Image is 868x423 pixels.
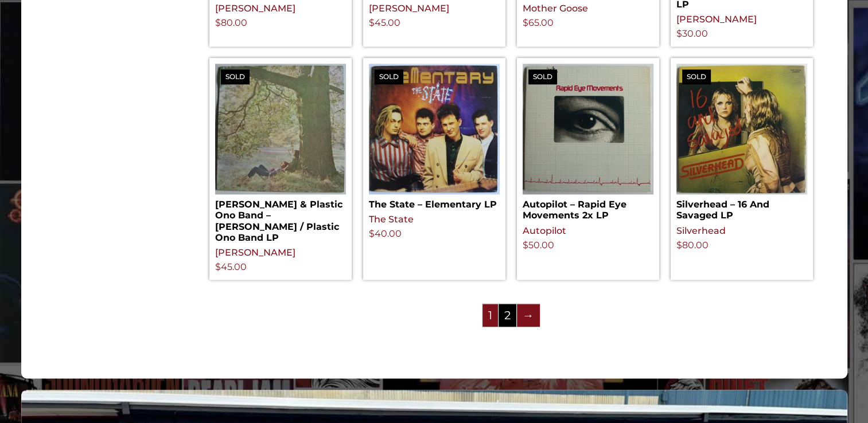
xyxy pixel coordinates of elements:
a: [PERSON_NAME] [215,247,295,258]
bdi: 80.00 [215,17,247,28]
span: Sold [682,69,711,84]
span: $ [369,228,375,239]
span: $ [676,240,682,250]
span: $ [215,261,221,272]
img: The State – Elementary LP [369,64,500,194]
a: Autopilot [523,225,566,236]
span: $ [523,17,528,28]
bdi: 30.00 [676,28,708,39]
a: SoldThe State – Elementary LP [369,64,500,210]
h2: Silverhead – 16 And Savaged LP [676,194,807,221]
a: → [517,304,540,327]
span: $ [215,17,221,28]
span: Page 1 [482,304,498,327]
span: $ [676,28,682,39]
a: Mother Goose [523,3,588,14]
span: Sold [221,69,250,84]
a: [PERSON_NAME] [215,3,295,14]
a: Page 2 [499,304,516,327]
bdi: 40.00 [369,228,402,239]
span: $ [369,17,375,28]
h2: Autopilot – Rapid Eye Movements 2x LP [523,194,653,221]
bdi: 45.00 [215,261,247,272]
a: The State [369,214,414,225]
img: Autopilot – Rapid Eye Movements 2x LP [523,64,653,194]
a: [PERSON_NAME] [676,14,757,25]
bdi: 80.00 [676,240,709,250]
span: Sold [375,69,403,84]
a: SoldAutopilot – Rapid Eye Movements 2x LP [523,64,653,221]
h2: The State – Elementary LP [369,194,500,210]
h2: [PERSON_NAME] & Plastic Ono Band – [PERSON_NAME] / Plastic Ono Band LP [215,194,346,243]
span: $ [523,240,528,250]
a: Sold[PERSON_NAME] & Plastic Ono Band – [PERSON_NAME] / Plastic Ono Band LP [215,64,346,243]
nav: Product Pagination [209,303,813,332]
bdi: 65.00 [523,17,554,28]
span: Sold [528,69,557,84]
bdi: 50.00 [523,240,554,250]
bdi: 45.00 [369,17,400,28]
img: Silverhead – 16 And Savaged LP [676,64,807,194]
img: John Lennon & Plastic Ono Band – John Lennon / Plastic Ono Band LP [215,64,346,194]
a: Silverhead [676,225,726,236]
a: SoldSilverhead – 16 And Savaged LP [676,64,807,221]
a: [PERSON_NAME] [369,3,449,14]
